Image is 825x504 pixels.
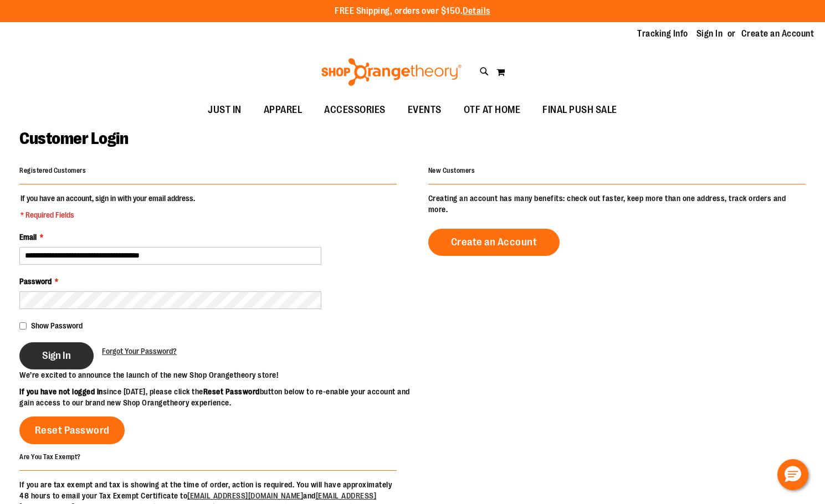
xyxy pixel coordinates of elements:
[253,97,314,123] a: APPAREL
[35,424,110,436] span: Reset Password
[637,28,688,40] a: Tracking Info
[19,386,413,408] p: since [DATE], please click the button below to re-enable your account and gain access to our bran...
[19,129,128,148] span: Customer Login
[102,346,177,357] a: Forgot Your Password?
[42,349,71,362] span: Sign In
[19,416,125,444] a: Reset Password
[741,28,814,40] a: Create an Account
[203,387,260,396] strong: Reset Password
[428,193,806,215] p: Creating an account has many benefits: check out faster, keep more than one address, track orders...
[777,459,808,490] button: Hello, have a question? Let’s chat.
[187,491,303,500] a: [EMAIL_ADDRESS][DOMAIN_NAME]
[320,58,463,86] img: Shop Orangetheory
[19,193,196,220] legend: If you have an account, sign in with your email address.
[464,97,521,122] span: OTF AT HOME
[408,97,442,122] span: EVENTS
[696,28,723,40] a: Sign In
[264,97,303,122] span: APPAREL
[397,97,453,123] a: EVENTS
[19,167,86,174] strong: Registered Customers
[19,387,103,396] strong: If you have not logged in
[19,369,413,380] p: We’re excited to announce the launch of the new Shop Orangetheory store!
[19,342,94,369] button: Sign In
[335,5,490,18] p: FREE Shipping, orders over $150.
[208,97,242,122] span: JUST IN
[102,347,177,356] span: Forgot Your Password?
[428,167,475,174] strong: New Customers
[428,229,560,256] a: Create an Account
[542,97,617,122] span: FINAL PUSH SALE
[453,97,532,123] a: OTF AT HOME
[324,97,386,122] span: ACCESSORIES
[463,6,490,16] a: Details
[19,277,52,286] span: Password
[31,321,83,330] span: Show Password
[451,236,537,248] span: Create an Account
[531,97,628,123] a: FINAL PUSH SALE
[19,233,37,241] span: Email
[313,97,397,123] a: ACCESSORIES
[197,97,253,123] a: JUST IN
[19,452,81,460] strong: Are You Tax Exempt?
[21,209,195,220] span: * Required Fields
